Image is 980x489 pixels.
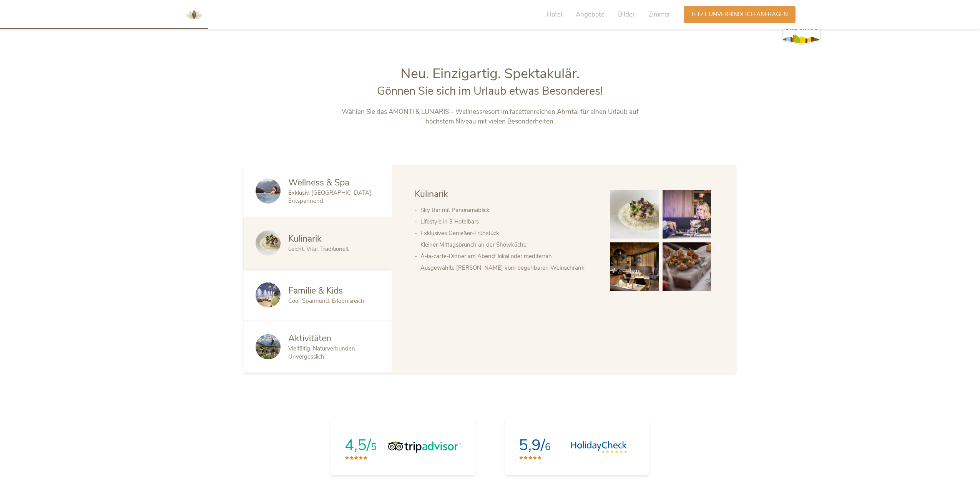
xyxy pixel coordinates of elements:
span: Jetzt unverbindlich anfragen [691,10,788,18]
img: AMONTI & LUNARIS Wellnessresort [183,3,206,26]
span: Vielfältig. Naturverbunden. Unvergesslich. [288,345,356,360]
span: Familie & Kids [288,285,343,297]
span: 6 [545,441,551,454]
li: Ausgewählte [PERSON_NAME] vom begehbaren Weinschrank [420,262,595,274]
a: 5,9/6HolidayCheck [505,419,649,475]
span: Kulinarik [415,188,448,200]
span: Leicht. Vital. Traditionell. [288,245,349,253]
span: Kulinarik [288,233,322,245]
img: Südtirol [782,15,821,45]
span: 5 [371,441,377,454]
img: HolidayCheck [571,441,627,453]
img: Tripadvisor [388,441,461,453]
span: Cool. Spannend. Erlebnisreich. [288,297,365,305]
span: 4,5/ [345,435,371,456]
a: AMONTI & LUNARIS Wellnessresort [183,12,206,17]
a: 4,5/5Tripadvisor [331,419,475,475]
span: Neu. Einzigartig. Spektakulär. [400,64,580,83]
p: Wählen Sie das AMONTI & LUNARIS – Wellnessresort im facettenreichen Ahrntal für einen Urlaub auf ... [330,107,651,127]
span: Angebote [576,10,605,19]
span: Zimmer [648,10,670,19]
span: Aktivitäten [288,332,331,344]
span: Hotel [546,10,562,19]
li: À-la-carte-Dinner am Abend: lokal oder mediterran [420,250,595,262]
li: Sky Bar mit Panoramablick [420,204,595,216]
span: Wellness & Spa [288,177,349,189]
span: Exklusiv. [GEOGRAPHIC_DATA]. Entspannend. [288,189,372,205]
span: 5,9/ [519,435,545,456]
li: Exklusives Genießer-Frühstück [420,227,595,239]
span: Gönnen Sie sich im Urlaub etwas Besonderes! [377,83,603,98]
span: Bilder [618,10,635,19]
li: Kleiner Mittagsbrunch an der Showküche [420,239,595,250]
li: Lifestyle in 3 Hotelbars [420,216,595,227]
